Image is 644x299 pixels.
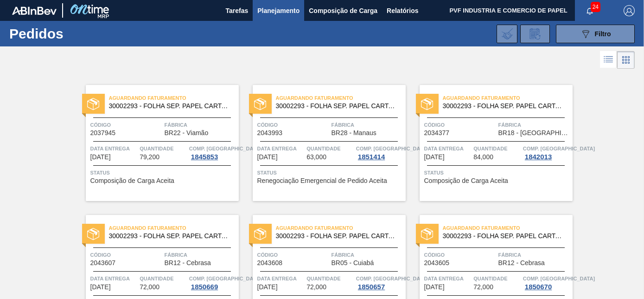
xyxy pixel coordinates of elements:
[306,144,354,153] span: Quantidade
[72,85,239,201] a: statusAguardando Faturamento30002293 - FOLHA SEP. PAPEL CARTAO 1200x1000M 350gCódigo2037945Fábric...
[87,98,99,110] img: status
[276,103,398,110] span: 30002293 - FOLHA SEP. PAPEL CARTAO 1200x1000M 350g
[443,233,565,240] span: 30002293 - FOLHA SEP. PAPEL CARTAO 1200x1000M 350g
[523,153,554,161] div: 1842013
[90,274,138,283] span: Data Entrega
[257,177,387,184] span: Renegociação Emergencial de Pedido Aceita
[498,120,570,130] span: Fábrica
[306,154,326,161] span: 63,000
[109,103,231,110] span: 30002293 - FOLHA SEP. PAPEL CARTAO 1200x1000M 350g
[257,250,329,260] span: Código
[140,144,187,153] span: Quantidade
[257,154,278,161] span: 05/11/2025
[356,283,387,291] div: 1850657
[600,51,617,69] div: Visão em Lista
[12,6,57,15] img: TNhmsLtSVTkK8tSr43FrP2fwEKptu5GPRR3wAAAABJRU5ErkJggg==
[498,260,545,266] span: BR12 - Cebrasa
[424,168,570,177] span: Status
[90,120,162,130] span: Código
[90,177,174,184] span: Composição de Carga Aceita
[591,2,600,12] span: 24
[165,130,209,136] span: BR22 - Viamão
[276,223,406,233] span: Aguardando Faturamento
[189,144,261,153] span: Comp. Carga
[523,144,595,153] span: Comp. Carga
[90,130,116,136] span: 2037945
[109,223,239,233] span: Aguardando Faturamento
[498,250,570,260] span: Fábrica
[356,153,387,161] div: 1851414
[90,154,111,161] span: 04/11/2025
[575,4,605,17] button: Notificações
[424,177,508,184] span: Composição de Carga Aceita
[90,260,116,266] span: 2043607
[189,144,236,161] a: Comp. [GEOGRAPHIC_DATA]1845853
[497,25,517,43] div: Importar Negociações dos Pedidos
[332,130,376,136] span: BR28 - Manaus
[165,120,236,130] span: Fábrica
[424,130,450,136] span: 2034377
[140,284,159,291] span: 72,000
[473,284,493,291] span: 72,000
[523,283,554,291] div: 1850670
[257,274,305,283] span: Data Entrega
[165,260,211,266] span: BR12 - Cebrasa
[332,260,374,266] span: BR05 - Cuiabá
[523,274,595,283] span: Comp. Carga
[257,168,403,177] span: Status
[556,25,635,43] button: Filtro
[523,144,570,161] a: Comp. [GEOGRAPHIC_DATA]1842013
[424,144,472,153] span: Data Entrega
[109,93,239,103] span: Aguardando Faturamento
[257,260,283,266] span: 2043608
[90,250,162,260] span: Código
[257,144,305,153] span: Data Entrega
[406,85,573,201] a: statusAguardando Faturamento30002293 - FOLHA SEP. PAPEL CARTAO 1200x1000M 350gCódigo2034377Fábric...
[90,144,138,153] span: Data Entrega
[332,250,403,260] span: Fábrica
[140,274,187,283] span: Quantidade
[225,5,248,16] span: Tarefas
[254,228,266,240] img: status
[356,274,403,291] a: Comp. [GEOGRAPHIC_DATA]1850657
[332,120,403,130] span: Fábrica
[9,28,140,39] h1: Pedidos
[90,168,236,177] span: Status
[254,98,266,110] img: status
[276,93,406,103] span: Aguardando Faturamento
[140,154,159,161] span: 79,200
[276,233,398,240] span: 30002293 - FOLHA SEP. PAPEL CARTAO 1200x1000M 350g
[498,130,570,136] span: BR18 - Pernambuco
[424,250,496,260] span: Código
[257,5,300,16] span: Planejamento
[523,274,570,291] a: Comp. [GEOGRAPHIC_DATA]1850670
[424,284,445,291] span: 08/11/2025
[306,284,326,291] span: 72,000
[424,274,472,283] span: Data Entrega
[239,85,406,201] a: statusAguardando Faturamento30002293 - FOLHA SEP. PAPEL CARTAO 1200x1000M 350gCódigo2043993Fábric...
[617,51,635,69] div: Visão em Cards
[189,283,220,291] div: 1850669
[189,274,236,291] a: Comp. [GEOGRAPHIC_DATA]1850669
[257,120,329,130] span: Código
[595,30,611,38] span: Filtro
[165,250,236,260] span: Fábrica
[473,274,521,283] span: Quantidade
[87,228,99,240] img: status
[387,5,418,16] span: Relatórios
[443,223,573,233] span: Aguardando Faturamento
[424,154,445,161] span: 05/11/2025
[90,284,111,291] span: 06/11/2025
[257,130,283,136] span: 2043993
[109,233,231,240] span: 30002293 - FOLHA SEP. PAPEL CARTAO 1200x1000M 350g
[356,144,403,161] a: Comp. [GEOGRAPHIC_DATA]1851414
[473,144,521,153] span: Quantidade
[473,154,493,161] span: 84,000
[424,260,450,266] span: 2043605
[421,98,433,110] img: status
[624,5,635,16] img: Logout
[356,144,428,153] span: Comp. Carga
[424,120,496,130] span: Código
[189,153,220,161] div: 1845853
[520,25,550,43] div: Solicitação de Revisão de Pedidos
